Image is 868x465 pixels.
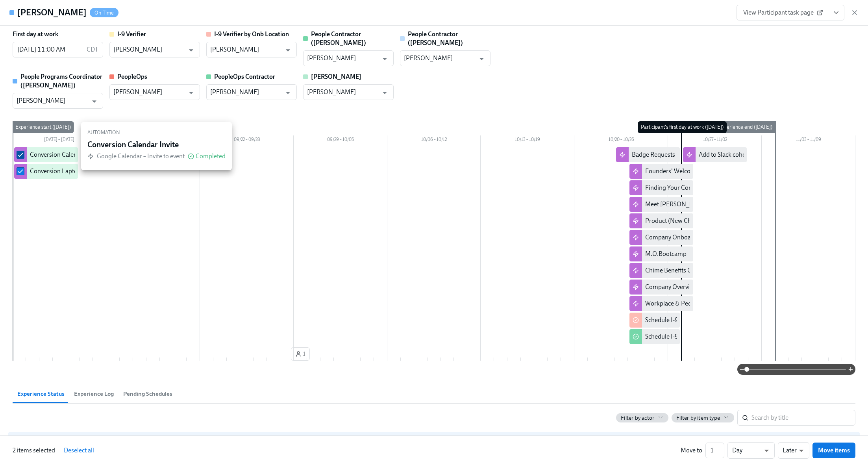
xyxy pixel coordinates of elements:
div: 09/29 – 10/05 [294,135,387,146]
span: Filter by actor [621,414,654,422]
strong: People Contractor ([PERSON_NAME]) [311,30,366,46]
button: 1 [291,347,310,361]
button: Filter by actor [616,413,668,422]
div: 10/06 – 10/12 [387,135,481,146]
strong: PeopleOps Contractor [214,73,275,80]
div: Conversion Calendar Invite [87,140,226,149]
div: Participant's first day at work ([DATE]) [638,121,727,133]
span: Experience Status [17,389,65,398]
button: Open [88,95,100,107]
div: 10/13 – 10/19 [481,135,574,146]
button: Open [379,53,391,65]
div: Founders' Welcome [SF] (New Chimer Onboarding) [645,167,784,176]
span: Experience Log [74,389,114,398]
div: Conversion Laptop Return [30,167,101,176]
div: 11/03 – 11/09 [762,135,855,146]
div: Add to Slack cohort channel [699,150,773,159]
strong: PeopleOps [117,73,147,80]
div: 10/27 – 11/02 [668,135,762,146]
div: Automation [87,128,226,137]
strong: People Programs Coordinator ([PERSON_NAME]) [20,73,102,89]
button: Open [185,87,197,99]
button: Filter by item type [672,413,734,422]
button: Move items [812,443,855,458]
div: Badge Requests [632,150,675,159]
div: Conversion Calendar Invite [30,150,102,159]
div: Finding Your Community at [GEOGRAPHIC_DATA] (New Chimer Onboarding) [645,183,855,192]
span: Deselect all [64,446,94,454]
div: Experience end ([DATE]) [715,121,775,133]
button: Open [379,87,391,99]
strong: I-9 Verifier [117,30,146,38]
p: CDT [87,45,98,54]
div: Schedule I-9 Meeting [645,332,702,341]
div: Company Overview (New Chimer Onboarding) [645,283,771,291]
button: Open [282,44,294,56]
span: Move items [818,446,850,454]
span: On Time [90,10,118,16]
div: 10/20 – 10/26 [574,135,668,146]
div: M.O.Bootcamp [645,250,687,258]
input: Search by title [751,410,855,426]
div: Product (New Chimer Onboarding) [645,217,740,225]
div: Later [778,442,809,459]
div: Schedule I-9 Meeting [645,316,702,324]
div: Chime Benefits Orientation (US Only) [645,266,745,275]
button: View task page [828,5,844,20]
span: Pending Schedules [123,389,172,398]
button: Deselect all [58,443,100,458]
strong: I-9 Verifier by Onb Location [214,30,289,38]
div: Experience start ([DATE]) [12,121,74,133]
span: Completed [196,153,226,159]
button: Open [282,87,294,99]
span: View Participant task page [743,9,822,17]
button: Open [185,44,197,56]
div: Workplace & People Ops Orientation (New Chimer Onboarding) [645,299,818,308]
div: Day [727,442,775,459]
span: Filter by item type [676,414,720,422]
div: Move to [681,446,702,455]
div: [DATE] – [DATE] [13,135,106,146]
h4: [PERSON_NAME] [17,7,87,19]
p: 2 items selected [13,446,55,455]
div: Company Onboarding Sessions [645,233,730,242]
strong: [PERSON_NAME] [311,73,361,80]
button: Open [476,53,488,65]
div: Google Calendar – Invite to event [97,152,185,161]
span: 1 [295,350,305,358]
div: 09/22 – 09/28 [200,135,294,146]
strong: People Contractor ([PERSON_NAME]) [408,30,463,46]
a: View Participant task page [737,5,828,20]
label: First day at work [13,30,58,39]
